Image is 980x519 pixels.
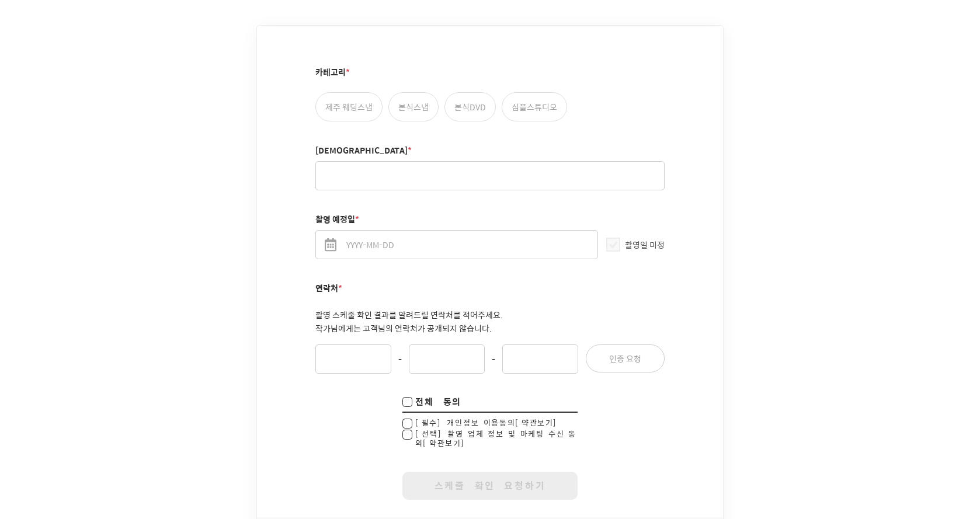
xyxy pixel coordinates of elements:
label: 촬영 예정일 [315,214,359,225]
input: middle [409,344,485,374]
p: 촬영 스케줄 확인 결과를 알려드릴 연락처를 적어주세요. 작가님에게는 고객님의 연락처가 공개되지 않습니다. [315,308,665,335]
span: - [492,353,495,365]
label: 연락처 [315,283,342,294]
label: [DEMOGRAPHIC_DATA] [315,145,412,156]
label: [필수] 개인정보 이용동의 [415,416,515,429]
label: 카테고리 [315,67,350,78]
span: 대화 [107,388,121,398]
button: 인증 요청 [586,344,665,372]
span: 홈 [37,388,44,397]
button: 스케줄 확인 요청하기 [402,472,578,500]
label: 제주 웨딩스냅 [315,92,383,121]
label: [선택] 촬영 업체 정보 및 마케팅 수신 동의 [415,427,576,449]
label: 본식스냅 [388,92,439,121]
label: 심플스튜디오 [502,92,567,121]
a: 대화 [77,370,151,399]
a: 홈 [4,370,77,399]
span: - [398,353,402,365]
span: 전체 동의 [415,395,461,408]
span: 촬영일 미정 [625,238,665,251]
span: 설정 [180,388,194,397]
label: [약관보기] [423,437,466,449]
label: 본식DVD [444,92,496,121]
input: YYYY-MM-DD [315,230,598,259]
label: [약관보기] [515,416,558,429]
input: last [502,344,578,374]
a: 설정 [151,370,224,399]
